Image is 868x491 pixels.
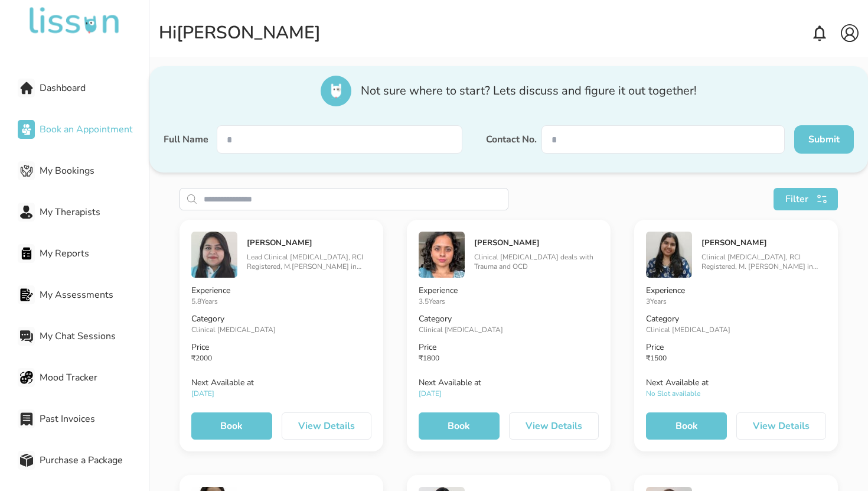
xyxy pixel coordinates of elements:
p: Price [419,342,599,353]
img: Mood Tracker [20,371,33,384]
span: Mood Tracker [40,370,149,385]
p: Experience [191,285,371,297]
button: Book [646,412,727,440]
img: Book an Appointment [20,123,33,136]
label: Full Name [164,132,208,147]
img: icon [321,76,351,106]
p: 3 Years [646,297,826,306]
img: Dashboard [20,82,33,95]
p: No Slot available [646,389,826,398]
img: My Bookings [20,164,33,177]
img: My Assessments [20,288,33,301]
p: Category [646,313,826,325]
span: Dashboard [40,81,149,95]
p: ₹ 1500 [646,353,826,363]
img: Purchase a Package [20,454,33,467]
img: image [191,232,237,278]
img: My Therapists [20,206,33,219]
img: image [419,232,465,278]
p: 5.8 Years [191,297,371,306]
p: Experience [419,285,599,297]
div: Hi [PERSON_NAME] [159,22,321,44]
span: My Chat Sessions [40,329,149,343]
p: Clinical [MEDICAL_DATA] deals with Trauma and OCD [474,252,599,271]
button: View Details [736,412,826,440]
span: My Therapists [40,205,149,219]
span: Not sure where to start? Lets discuss and figure it out together! [361,83,697,99]
span: Clinical [MEDICAL_DATA] [419,325,503,334]
img: undefined [27,7,122,35]
button: View Details [509,412,599,440]
button: Book [419,412,500,440]
p: 3.5 Years [419,297,599,306]
span: Filter [785,192,808,206]
p: Next Available at [191,377,371,389]
p: Next Available at [419,377,599,389]
h5: [PERSON_NAME] [247,238,371,248]
h5: [PERSON_NAME] [474,238,599,248]
p: Clinical [MEDICAL_DATA], RCI Registered, M. [PERSON_NAME] in Clinical Psychology [701,252,826,271]
span: My Assessments [40,288,149,302]
span: My Bookings [40,164,149,178]
button: Submit [794,125,854,154]
label: Contact No. [486,132,537,147]
span: Book an Appointment [40,122,149,136]
span: Purchase a Package [40,453,149,467]
img: search111.svg [813,193,831,206]
p: Price [646,342,826,353]
p: Experience [646,285,826,297]
span: Clinical [MEDICAL_DATA] [191,325,276,334]
span: Past Invoices [40,412,149,426]
p: ₹ 1800 [419,353,599,363]
p: Category [419,313,599,325]
img: My Chat Sessions [20,330,33,343]
span: Clinical [MEDICAL_DATA] [646,325,730,334]
p: [DATE] [419,389,599,398]
button: View Details [282,412,371,440]
img: image [646,232,692,278]
p: [DATE] [191,389,371,398]
p: Next Available at [646,377,826,389]
img: My Reports [20,247,33,260]
p: ₹ 2000 [191,353,371,363]
img: Past Invoices [20,412,33,425]
p: Lead Clinical [MEDICAL_DATA], RCI Registered, M.[PERSON_NAME] in Clinical Psychology [247,252,371,271]
p: Category [191,313,371,325]
p: Price [191,342,371,353]
img: account.svg [841,24,859,42]
h5: [PERSON_NAME] [701,238,826,248]
span: My Reports [40,246,149,261]
button: Book [191,412,272,440]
